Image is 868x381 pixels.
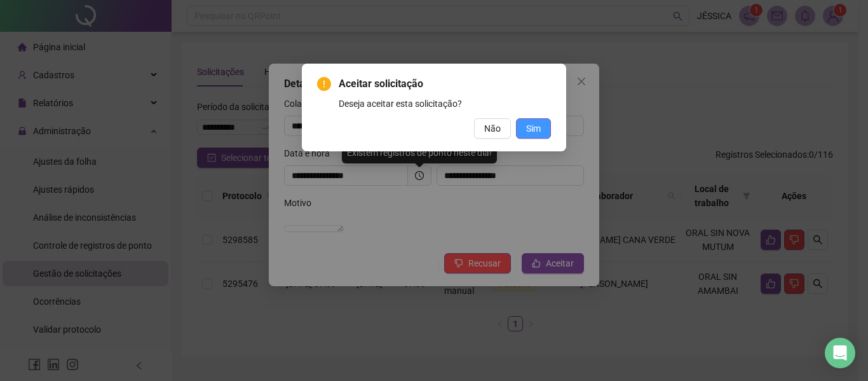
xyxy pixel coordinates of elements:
[526,121,541,135] span: Sim
[339,76,551,92] span: Aceitar solicitação
[317,77,331,91] span: exclamation-circle
[825,338,855,368] div: Open Intercom Messenger
[516,118,551,139] button: Sim
[339,97,551,111] div: Deseja aceitar esta solicitação?
[484,121,501,135] span: Não
[474,118,511,139] button: Não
